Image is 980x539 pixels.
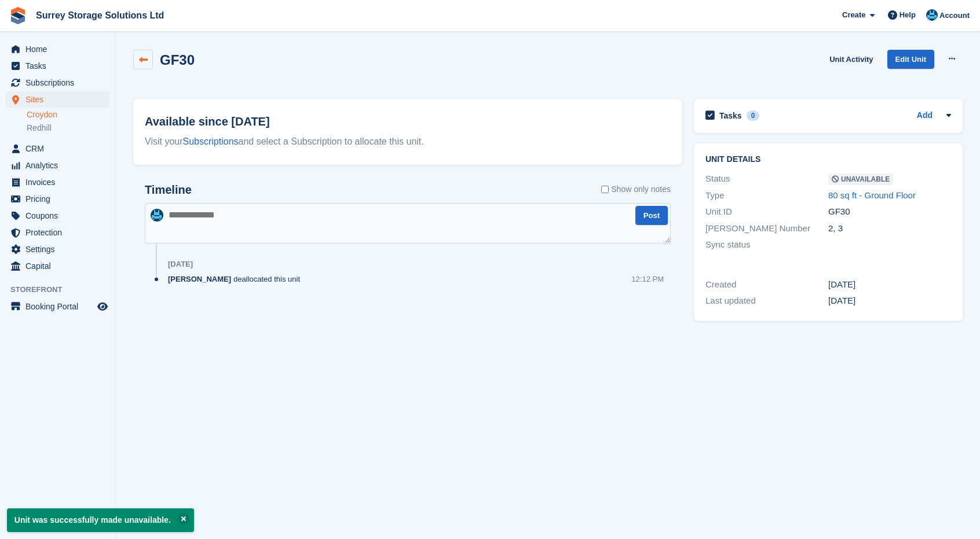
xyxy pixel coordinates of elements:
h2: Unit details [705,155,951,164]
a: Subscriptions [183,136,239,146]
a: Unit Activity [825,50,877,69]
div: deallocated this unit [168,274,306,285]
a: menu [6,174,109,190]
div: GF30 [828,205,951,219]
div: Created [705,278,828,291]
div: [DATE] [828,294,951,308]
span: CRM [25,141,95,157]
span: Storefront [10,284,115,296]
a: Redhill [27,123,109,134]
div: Sync status [705,238,828,252]
div: 0 [747,110,760,121]
div: 2, 3 [828,222,951,235]
a: menu [6,191,109,207]
div: Status [705,172,828,186]
span: [PERSON_NAME] [168,274,231,285]
span: Tasks [25,58,95,74]
a: menu [6,241,109,257]
button: Post [635,206,668,225]
a: menu [6,91,109,108]
div: 12:12 PM [631,274,664,285]
div: Type [705,189,828,202]
a: Surrey Storage Solutions Ltd [31,6,169,25]
span: Protection [25,224,95,241]
h2: Timeline [145,183,192,197]
a: 80 sq ft - Ground Floor [828,190,916,200]
div: [DATE] [168,260,193,269]
span: Pricing [25,191,95,207]
span: Coupons [25,208,95,224]
a: menu [6,157,109,173]
label: Show only notes [601,183,671,195]
span: Invoices [25,174,95,190]
a: menu [6,75,109,91]
a: menu [6,58,109,74]
img: Sonny Harverson [926,9,938,21]
a: menu [6,224,109,241]
span: Subscriptions [25,75,95,91]
a: menu [6,298,109,315]
span: Help [899,9,916,21]
img: Sonny Harverson [151,209,163,221]
p: Unit was successfully made unavailable. [7,508,194,532]
a: menu [6,258,109,274]
div: Last updated [705,294,828,308]
div: [PERSON_NAME] Number [705,222,828,235]
a: Edit Unit [887,50,934,69]
span: Create [842,9,865,21]
div: Unit ID [705,205,828,219]
a: Croydon [27,109,109,120]
span: Analytics [25,157,95,173]
input: Show only notes [601,183,609,195]
h2: Tasks [719,110,742,121]
span: Booking Portal [25,298,95,315]
span: Unavailable [828,173,893,185]
img: stora-icon-8386f47178a22dfd0bd8f6a31ec36ba5ce8667c1dd55bd0f319d3a0aa187defe.svg [9,7,27,24]
a: menu [6,208,109,224]
a: Add [917,109,933,123]
span: Sites [25,91,95,108]
h2: Available since [DATE] [145,113,671,130]
span: Settings [25,241,95,257]
a: menu [6,41,109,57]
a: Preview store [96,300,109,313]
h2: GF30 [160,52,195,68]
span: Capital [25,258,95,274]
a: menu [6,141,109,157]
div: [DATE] [828,278,951,291]
span: Account [939,10,970,21]
span: Home [25,41,95,57]
div: Visit your and select a Subscription to allocate this unit. [145,135,671,149]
